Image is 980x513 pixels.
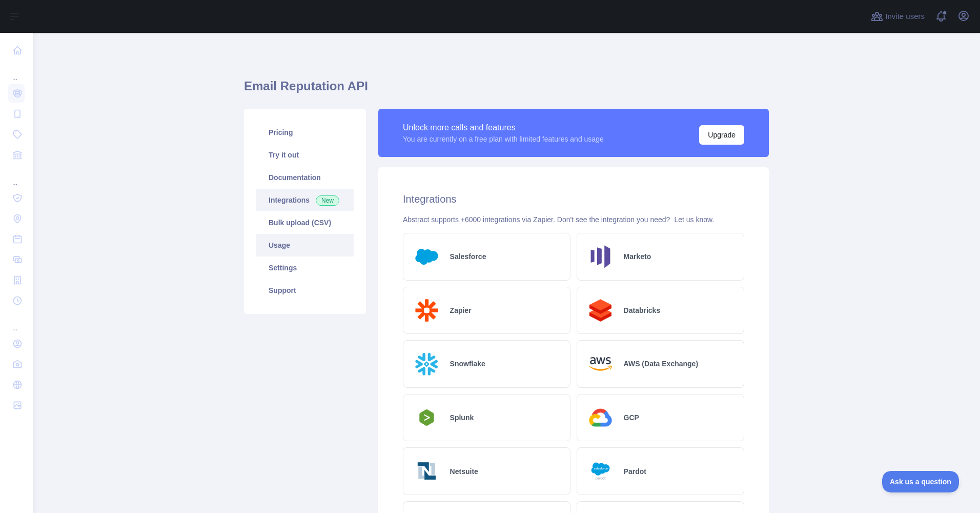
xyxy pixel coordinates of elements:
h1: Email Reputation API [244,78,769,103]
h2: Databricks [624,305,661,315]
h2: Marketo [624,251,651,262]
img: Logo [412,295,442,326]
img: Logo [412,456,442,486]
button: Invite users [869,8,927,25]
img: Logo [585,456,616,486]
div: Abstract supports +6000 integrations via Zapier. Don't see the integration you need? [403,214,744,225]
div: You are currently on a free plan with limited features and usage [403,134,604,144]
h2: Zapier [450,305,472,315]
div: ... [8,166,25,187]
a: Try it out [256,144,354,166]
img: Logo [412,242,442,272]
a: Pricing [256,121,354,144]
a: Usage [256,234,354,256]
span: New [316,195,339,206]
h2: GCP [624,412,639,423]
h2: Netsuite [450,466,478,477]
a: Settings [256,256,354,279]
a: Support [256,279,354,302]
iframe: Toggle Customer Support [882,471,959,492]
button: Upgrade [699,125,744,145]
img: Logo [585,349,616,379]
img: Logo [412,349,442,379]
h2: Salesforce [450,251,486,262]
img: Logo [585,295,616,326]
h2: Pardot [624,466,646,477]
a: Documentation [256,166,354,189]
h2: AWS (Data Exchange) [624,359,698,369]
div: Unlock more calls and features [403,122,604,134]
h2: Integrations [403,192,744,206]
img: Logo [585,403,616,433]
img: Logo [585,242,616,272]
button: Let us know. [674,214,714,225]
div: ... [8,312,25,332]
div: ... [8,62,25,82]
h2: Snowflake [450,359,485,369]
a: Integrations New [256,189,354,211]
h2: Splunk [450,412,474,423]
a: Bulk upload (CSV) [256,211,354,234]
span: Invite users [885,11,925,23]
img: Logo [412,406,442,429]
